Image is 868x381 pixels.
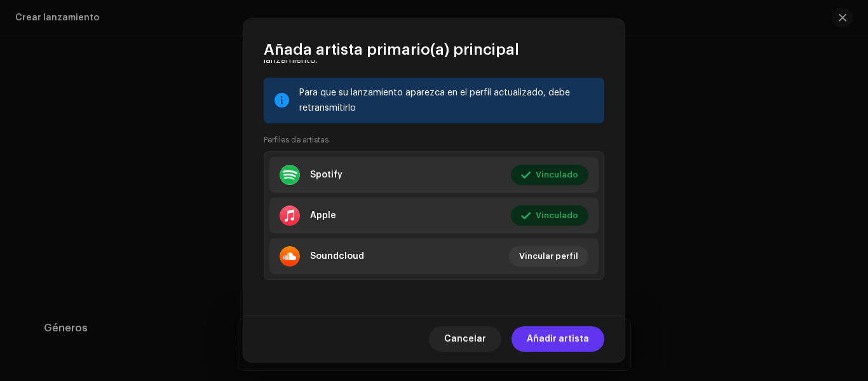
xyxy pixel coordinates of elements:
[310,211,336,221] div: Apple
[310,251,364,261] div: Soundcloud
[429,326,501,352] button: Cancelar
[536,162,578,188] span: Vinculado
[527,326,589,352] span: Añadir artista
[512,326,604,352] button: Añadir artista
[444,326,486,352] span: Cancelar
[511,205,588,226] button: Vinculado
[511,165,588,185] button: Vinculado
[509,246,588,267] button: Vincular perfil
[299,85,594,116] div: Para que su lanzamiento aparezca en el perfil actualizado, debe retransmitirlo
[519,244,578,269] span: Vincular perfil
[264,39,519,60] span: Añada artista primario(a) principal
[310,170,342,180] div: Spotify
[264,134,329,146] small: Perfiles de artistas
[536,203,578,228] span: Vinculado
